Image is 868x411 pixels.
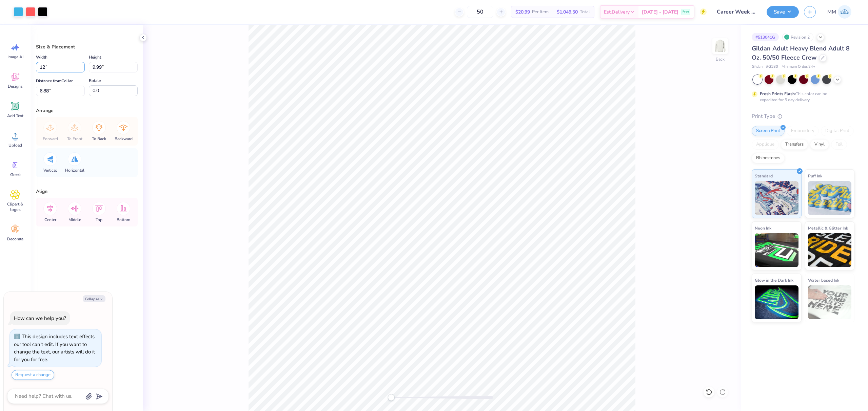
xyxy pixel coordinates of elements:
label: Width [36,53,47,61]
strong: Fresh Prints Flash: [760,91,796,96]
span: Bottom [117,217,130,222]
span: [DATE] - [DATE] [642,8,678,16]
span: $20.99 [515,8,530,16]
div: Transfers [781,139,808,150]
img: Back [713,39,727,53]
span: Free [683,9,689,14]
label: Height [89,53,101,61]
span: Water based Ink [808,277,839,284]
a: MM [824,5,854,19]
span: Add Text [7,113,23,118]
img: Standard [755,181,798,215]
span: Standard [755,172,773,179]
span: Minimum Order: 24 + [782,64,815,70]
span: Glow in the Dark Ink [755,277,793,284]
label: Rotate [89,77,101,85]
input: – – [467,6,493,18]
div: This color can be expedited for 5 day delivery. [760,91,843,103]
img: Neon Ink [755,233,798,267]
span: Metallic & Glitter Ink [808,224,848,232]
span: $1,049.50 [557,8,578,16]
div: This design includes text effects our tool can't edit. If you want to change the text, our artist... [14,333,95,363]
span: Gildan [752,64,763,70]
img: Puff Ink [808,181,852,215]
span: Clipart & logos [4,201,26,212]
div: Back [716,56,725,62]
span: Top [96,217,102,222]
div: Align [36,188,138,195]
span: Horizontal [65,168,84,173]
span: Backward [115,136,133,142]
img: Water based Ink [808,285,852,319]
div: Size & Placement [36,43,138,50]
span: Center [44,217,56,222]
span: Designs [8,84,23,89]
div: Arrange [36,107,138,114]
span: To Back [92,136,106,142]
span: # G180 [766,64,778,70]
div: How can we help you? [14,315,66,322]
div: Print Type [752,112,854,120]
label: Distance from Collar [36,77,73,85]
span: Neon Ink [755,224,771,232]
div: Applique [752,139,779,150]
span: Middle [68,217,81,222]
button: Request a change [12,370,54,380]
span: Greek [10,172,21,177]
span: Vertical [43,168,57,173]
span: Total [580,8,590,16]
img: Mariah Myssa Salurio [838,5,851,19]
div: Accessibility label [388,394,395,401]
span: Puff Ink [808,172,822,179]
div: Digital Print [821,126,854,136]
span: Est. Delivery [604,8,630,16]
span: Image AI [7,54,23,60]
input: Untitled Design [712,5,762,19]
div: Foil [831,139,847,150]
span: Upload [8,143,22,148]
div: Screen Print [752,126,785,136]
div: Rhinestones [752,153,785,163]
span: Decorate [7,236,23,242]
span: Per Item [532,8,549,16]
div: Embroidery [787,126,819,136]
button: Collapse [83,295,105,302]
div: Vinyl [810,139,829,150]
img: Glow in the Dark Ink [755,285,798,319]
img: Metallic & Glitter Ink [808,233,852,267]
